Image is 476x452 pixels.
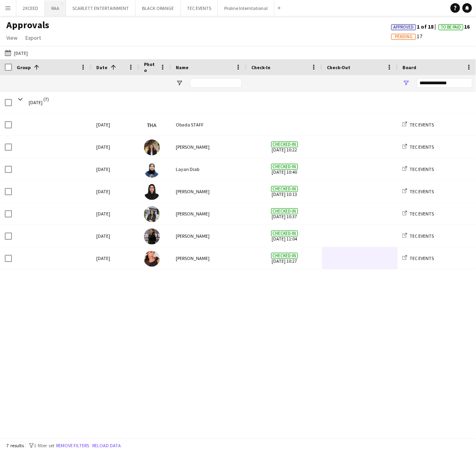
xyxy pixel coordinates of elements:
[144,229,160,244] img: Nada Khalaf
[54,441,91,450] button: Remove filters
[16,0,45,16] button: 2XCEED
[271,231,298,237] span: Checked-in
[271,253,298,259] span: Checked-in
[410,211,434,217] span: TEC EVENTS
[410,122,434,128] span: TEC EVENTS
[181,0,218,16] button: TEC EVENTS
[410,188,434,194] span: TEC EVENTS
[327,64,350,70] span: Check-Out
[402,80,410,87] button: Open Filter Menu
[6,34,17,41] span: View
[402,64,416,70] span: Board
[3,48,29,58] button: [DATE]
[395,34,412,39] span: Pending
[410,233,434,239] span: TEC EVENTS
[251,225,317,247] span: [DATE] 11:04
[441,25,461,30] span: To Be Paid
[251,180,317,202] span: [DATE] 10:13
[43,91,49,107] span: (7)
[439,23,470,30] span: 16
[402,144,434,150] a: TEC EVENTS
[91,203,139,225] div: [DATE]
[144,251,160,267] img: Soraya Basaran
[22,33,44,43] a: Export
[171,247,247,269] div: [PERSON_NAME]
[91,114,139,136] div: [DATE]
[218,0,274,16] button: Proline Interntational
[171,158,247,180] div: Layan Diab
[251,203,317,225] span: [DATE] 10:37
[91,136,139,158] div: [DATE]
[171,114,247,136] div: Obada STAFF
[96,64,107,70] span: Date
[402,211,434,217] a: TEC EVENTS
[402,122,434,128] a: TEC EVENTS
[171,203,247,225] div: [PERSON_NAME]
[91,225,139,247] div: [DATE]
[402,255,434,261] a: TEC EVENTS
[144,140,160,155] img: Nawar Othman
[91,180,139,202] div: [DATE]
[402,188,434,194] a: TEC EVENTS
[25,34,41,41] span: Export
[271,208,298,214] span: Checked-in
[34,442,54,448] span: 1 filter set
[144,206,160,222] img: Leena AL-Gifari
[29,91,43,114] span: [DATE]
[190,78,242,88] input: Name Filter Input
[144,117,160,133] img: Obada STAFF
[410,166,434,172] span: TEC EVENTS
[391,23,439,30] span: 1 of 18
[391,33,422,40] span: 17
[91,441,122,450] button: Reload data
[176,64,188,70] span: Name
[251,136,317,158] span: [DATE] 10:22
[144,61,157,73] span: Photo
[144,162,160,178] img: Layan Diab
[176,80,183,87] button: Open Filter Menu
[91,158,139,180] div: [DATE]
[410,144,434,150] span: TEC EVENTS
[271,164,298,170] span: Checked-in
[402,166,434,172] a: TEC EVENTS
[410,255,434,261] span: TEC EVENTS
[394,25,414,30] span: Approved
[271,186,298,192] span: Checked-in
[171,136,247,158] div: [PERSON_NAME]
[136,0,181,16] button: BLACK ORANGE
[251,247,317,269] span: [DATE] 10:27
[91,247,139,269] div: [DATE]
[171,225,247,247] div: [PERSON_NAME]
[251,158,317,180] span: [DATE] 10:40
[271,142,298,147] span: Checked-in
[171,180,247,202] div: [PERSON_NAME]
[251,64,270,70] span: Check-In
[66,0,136,16] button: SCARLETT ENTERTAINMENT
[17,64,31,70] span: Group
[144,184,160,200] img: Raneem Alkharji
[402,233,434,239] a: TEC EVENTS
[45,0,66,16] button: RAA
[3,33,21,43] a: View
